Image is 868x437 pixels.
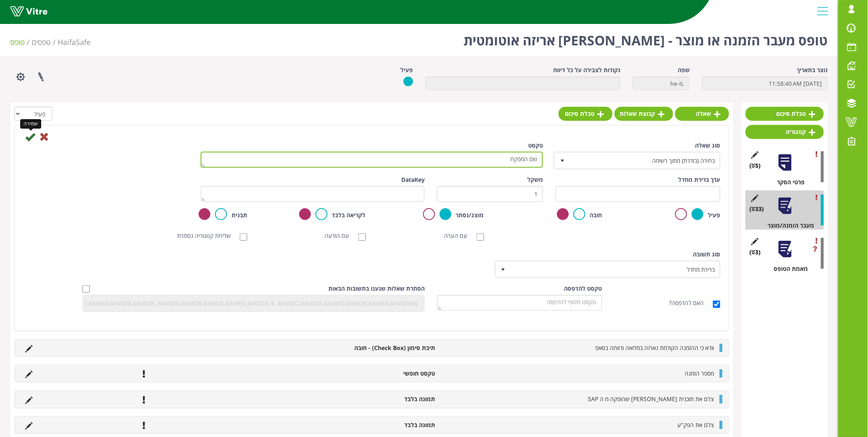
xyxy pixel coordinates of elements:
a: טבלת סיכום [746,107,824,121]
span: מספר הזמנה [685,369,714,377]
label: טקסט להדפסה [564,284,602,293]
div: פרטי הסקר [752,178,824,186]
label: לקריאה בלבד [332,211,366,219]
label: ערך ברירת מחדל [678,176,721,184]
label: נקודות לצבירה על כל דיווח [553,66,620,74]
span: צלם את תוכנית [PERSON_NAME] שהופקה מ ה SAP [588,395,714,403]
input: האם להדפסה? [713,301,721,308]
label: האם להדפסה? [669,299,712,307]
input: שליחת קטגוריה נסתרת [240,233,247,241]
li: תיבת סימון (Check Box) - חובה [335,344,440,352]
span: (5 ) [750,162,761,170]
input: Hide question based on answer [82,285,90,293]
label: עם הודעה [325,232,358,240]
label: נוצר בתאריך [797,66,828,74]
label: הסתרת שאלות שנענו בתשובות הבאות [328,284,425,293]
label: תבנית [232,211,247,219]
label: חובה [590,211,602,219]
label: משקל [527,176,543,184]
a: שאלה [675,107,729,121]
h1: טופס מעבר הזמנה או מוצר - [PERSON_NAME] אריזה אוטומטית [463,21,828,56]
a: קבוצת שאלות [615,107,673,121]
div: מאמת הטופס [752,265,824,273]
div: שמירה [20,119,41,129]
span: (33 ) [750,205,764,213]
li: תמונה בלבד [335,395,440,403]
label: טקסט [528,141,543,150]
li: טקסט חופשי [335,369,440,378]
a: קטגוריה [746,125,824,139]
span: ברירת מחדל [510,262,720,277]
label: פעיל [708,211,721,219]
label: עם הערה [445,232,476,240]
input: עם הערה [477,233,484,241]
span: בחירה (בודדת) מתוך רשימה [569,153,720,168]
label: סוג שאלה [695,141,721,150]
span: select [555,153,570,168]
li: טופס [10,37,32,48]
span: select [496,262,511,277]
a: טפסים [32,37,51,47]
label: שליחת קטגוריה נסתרת [177,232,239,240]
a: טבלת סיכום [559,107,613,121]
label: פעיל [401,66,413,74]
span: (3 ) [750,248,761,256]
div: מעבר הזמנה/מוצר [752,221,824,230]
label: סוג תשובה [693,250,721,258]
span: 151 [58,37,91,47]
span: וודא כי ההזמנה הקודמת נארזה במלואה ודווחה בסאפ [596,344,714,352]
input: עם הודעה [358,233,366,241]
label: שפה [678,66,690,74]
img: yes [403,76,413,87]
label: מוצג/נסתר [456,211,484,219]
label: DataKey [401,176,425,184]
span: צלם את הפק"ע [678,421,714,429]
input: &#x5DC;&#x5D3;&#x5D5;&#x5D2;&#x5DE;&#x5D4;: &#x5DC;&#x5D0; &#x5E8;&#x5DC;&#x5D5;&#x5D5;&#x5E0;&#x... [83,297,421,310]
li: תמונה בלבד [335,421,440,429]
